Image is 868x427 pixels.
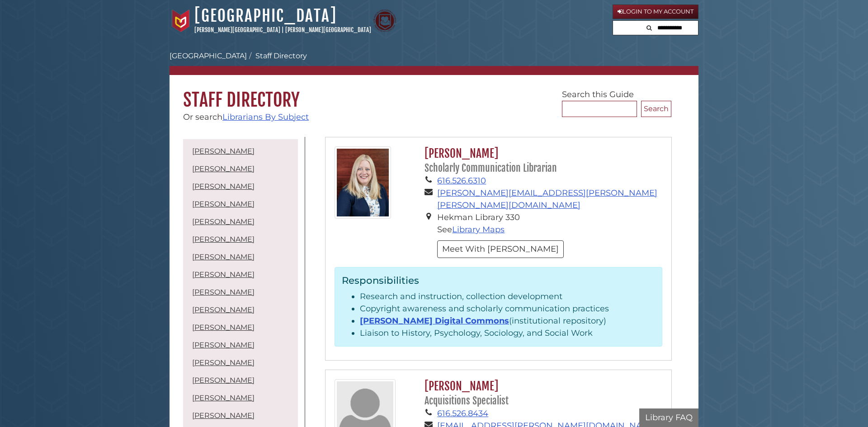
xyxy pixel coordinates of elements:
[360,303,655,315] li: Copyright awareness and scholarly communication practices
[192,341,255,349] a: [PERSON_NAME]
[452,225,505,235] a: Library Maps
[192,358,255,367] a: [PERSON_NAME]
[360,315,655,327] li: (institutional repository)
[335,146,391,219] img: gina_bolger_125x160.jpg
[437,176,486,186] a: 616.526.6310
[192,182,255,191] a: [PERSON_NAME]
[192,147,255,155] a: [PERSON_NAME]
[194,6,337,26] a: [GEOGRAPHIC_DATA]
[192,164,255,173] a: [PERSON_NAME]
[437,408,488,418] a: 616.526.8434
[192,200,255,208] a: [PERSON_NAME]
[639,408,698,427] button: Library FAQ
[420,379,662,408] h2: [PERSON_NAME]
[183,112,309,122] span: Or search
[194,26,280,33] a: [PERSON_NAME][GEOGRAPHIC_DATA]
[170,52,247,60] a: [GEOGRAPHIC_DATA]
[342,274,655,286] h3: Responsibilities
[192,253,255,261] a: [PERSON_NAME]
[360,291,655,303] li: Research and instruction, collection development
[192,235,255,244] a: [PERSON_NAME]
[222,112,309,122] a: Librarians By Subject
[613,5,698,19] a: Login to My Account
[192,376,255,385] a: [PERSON_NAME]
[192,270,255,279] a: [PERSON_NAME]
[425,162,557,174] small: Scholarly Communication Librarian
[192,323,255,332] a: [PERSON_NAME]
[425,395,509,407] small: Acquisitions Specialist
[192,217,255,226] a: [PERSON_NAME]
[437,188,657,210] a: [PERSON_NAME][EMAIL_ADDRESS][PERSON_NAME][PERSON_NAME][DOMAIN_NAME]
[360,327,655,339] li: Liaison to History, Psychology, Sociology, and Social Work
[255,52,307,60] a: Staff Directory
[282,26,284,33] span: |
[285,26,371,33] a: [PERSON_NAME][GEOGRAPHIC_DATA]
[192,305,255,314] a: [PERSON_NAME]
[437,211,662,236] li: Hekman Library 330 See
[192,411,255,420] a: [PERSON_NAME]
[420,146,662,175] h2: [PERSON_NAME]
[170,51,698,75] nav: breadcrumb
[373,9,396,32] img: Calvin Theological Seminary
[437,240,564,258] button: Meet With [PERSON_NAME]
[360,316,509,326] a: [PERSON_NAME] Digital Commons
[192,394,255,402] a: [PERSON_NAME]
[170,75,698,111] h1: Staff Directory
[170,9,192,32] img: Calvin University
[646,25,652,31] i: Search
[641,101,671,117] button: Search
[644,21,655,33] button: Search
[192,288,255,296] a: [PERSON_NAME]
